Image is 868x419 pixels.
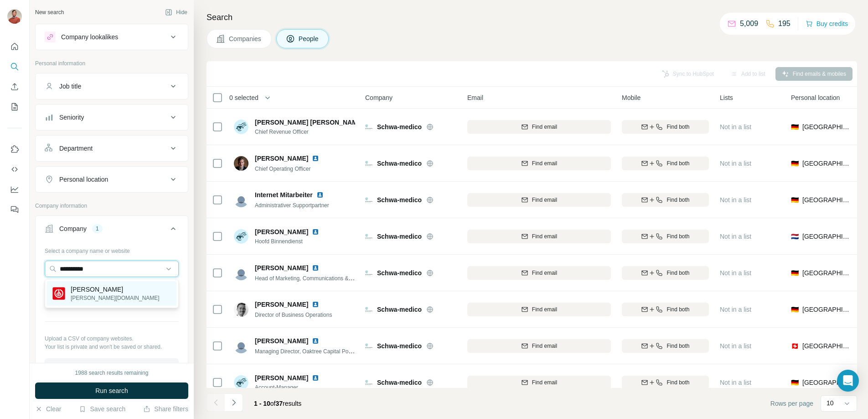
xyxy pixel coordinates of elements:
div: Personal location [59,175,108,184]
span: [GEOGRAPHIC_DATA] [802,195,851,204]
span: Find email [532,269,557,277]
button: Find both [622,230,709,243]
span: [GEOGRAPHIC_DATA] [802,122,851,131]
button: Quick start [7,38,22,55]
img: Avatar [234,156,248,171]
img: LinkedIn logo [312,301,319,308]
p: [PERSON_NAME][DOMAIN_NAME] [71,294,160,302]
span: People [299,34,320,43]
span: [GEOGRAPHIC_DATA] [802,232,851,241]
span: Not in a list [720,306,751,313]
button: Find both [622,266,709,280]
p: 5,009 [740,18,758,29]
span: 🇩🇪 [791,378,799,387]
button: Company1 [36,218,188,243]
img: Avatar [234,266,248,280]
span: [GEOGRAPHIC_DATA] [802,341,851,351]
div: Company lookalikes [61,32,118,42]
span: [PERSON_NAME] [255,263,308,272]
span: Company [365,93,393,102]
img: LinkedIn logo [312,228,319,236]
span: Lists [720,93,733,102]
span: Find email [532,196,557,204]
button: Feedback [7,201,22,218]
button: Find email [467,157,611,170]
button: Search [7,58,22,75]
p: Upload a CSV of company websites. [45,335,179,343]
span: 🇳🇱 [791,232,799,241]
span: Chief Revenue Officer [255,128,355,136]
button: Find both [622,339,709,353]
button: Find both [622,376,709,389]
span: 🇩🇪 [791,268,799,278]
img: Logo of Schwa-medico [365,269,372,277]
img: LinkedIn logo [316,191,324,199]
button: Job title [36,75,188,97]
button: Find email [467,376,611,389]
span: Schwa-medico [377,232,422,241]
img: Avatar [7,9,22,24]
span: Find email [532,305,557,314]
button: Find email [467,339,611,353]
button: Find email [467,266,611,280]
span: Director of Business Operations [255,312,332,318]
span: of [270,400,276,407]
button: Run search [35,382,188,399]
span: [GEOGRAPHIC_DATA] [802,305,851,314]
span: Find email [532,123,557,131]
span: [GEOGRAPHIC_DATA] [802,378,851,387]
span: Hoofd Binnendienst [255,237,330,246]
span: Run search [95,386,128,395]
img: LinkedIn logo [312,264,319,272]
div: Company [59,224,87,233]
img: Avatar [234,375,248,390]
span: Mobile [622,93,641,102]
span: Rows per page [770,399,813,408]
span: Find email [532,342,557,350]
img: LinkedIn logo [312,374,319,382]
button: Find email [467,120,611,134]
span: Not in a list [720,123,751,131]
img: LinkedIn logo [312,155,319,162]
span: 37 [276,400,283,407]
button: Dashboard [7,181,22,198]
button: Upload a list of companies [45,358,179,375]
span: 🇩🇪 [791,195,799,204]
button: Share filters [143,404,188,414]
div: 1 [92,225,103,233]
span: Companies [229,34,262,43]
span: [PERSON_NAME] [255,300,308,309]
div: Select a company name or website [45,243,179,255]
p: 195 [778,18,790,29]
button: My lists [7,99,22,115]
img: Logo of Schwa-medico [365,306,372,313]
button: Enrich CSV [7,79,22,95]
span: Find both [666,196,689,204]
img: Avatar [234,229,248,244]
img: Avatar [234,193,248,207]
img: Avatar [234,302,248,317]
span: Chief Operating Officer [255,166,311,172]
button: Clear [35,404,61,414]
button: Find both [622,303,709,316]
span: 🇩🇪 [791,305,799,314]
div: Open Intercom Messenger [837,370,859,392]
span: Find both [666,123,689,131]
p: Company information [35,202,188,210]
span: 🇩🇪 [791,159,799,168]
button: Hide [159,5,194,19]
span: Schwa-medico [377,195,422,204]
button: Company lookalikes [36,26,188,48]
span: 0 selected [229,93,258,102]
span: Not in a list [720,196,751,204]
span: [PERSON_NAME] [PERSON_NAME] [255,118,364,127]
p: [PERSON_NAME] [71,285,160,294]
span: Not in a list [720,269,751,277]
button: Save search [79,404,125,414]
span: [GEOGRAPHIC_DATA] [802,268,851,278]
p: Your list is private and won't be saved or shared. [45,343,179,351]
span: Not in a list [720,342,751,350]
span: Find both [666,305,689,314]
button: Find email [467,303,611,316]
span: Managing Director, Oaktree Capital Portfolio Company [255,347,387,355]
